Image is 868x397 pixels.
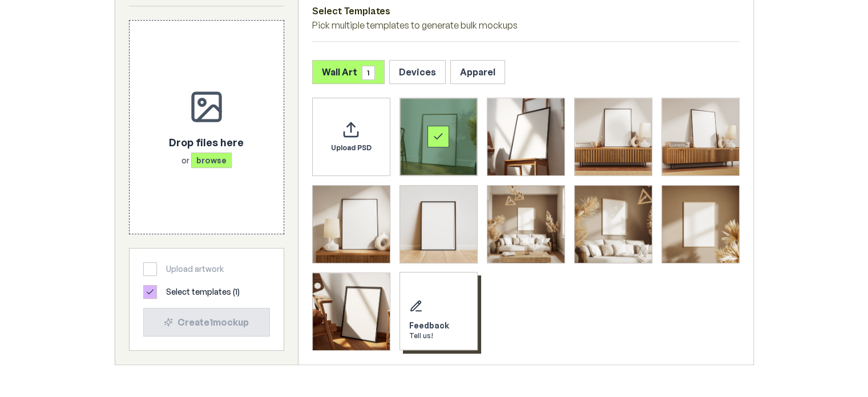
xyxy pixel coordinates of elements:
[389,60,446,84] button: Devices
[487,98,564,175] img: Framed Poster 2
[399,185,478,263] div: Select template Framed Poster 6
[169,134,244,150] p: Drop files here
[143,308,270,336] button: Create1mockup
[313,273,390,350] img: Framed Poster 10
[409,320,449,331] div: Feedback
[166,263,224,275] span: Upload artwork
[191,152,232,167] span: browse
[313,186,390,263] img: Framed Poster 5
[662,186,739,263] img: Framed Poster 9
[312,18,740,32] p: Pick multiple templates to generate bulk mockups
[661,185,740,263] div: Select template Framed Poster 9
[312,185,390,263] div: Select template Framed Poster 5
[487,98,565,176] div: Select template Framed Poster 2
[312,272,390,351] div: Select template Framed Poster 10
[574,185,652,263] div: Select template Framed Poster 8
[662,98,739,175] img: Framed Poster 4
[409,331,449,340] div: Tell us!
[166,286,240,298] span: Select templates ( 1 )
[399,272,478,350] div: Send feedback
[362,66,375,80] span: 1
[312,98,390,176] div: Upload custom PSD template
[575,186,652,263] img: Framed Poster 8
[169,154,244,166] p: or
[574,98,652,176] div: Select template Framed Poster 3
[575,98,652,175] img: Framed Poster 3
[661,98,740,176] div: Select template Framed Poster 4
[312,3,740,18] h3: Select Templates
[331,143,372,153] span: Upload PSD
[487,186,564,263] img: Framed Poster 7
[450,60,505,84] button: Apparel
[487,185,565,263] div: Select template Framed Poster 7
[153,315,260,329] div: Create 1 mockup
[312,60,385,84] button: Wall Art1
[399,98,478,176] div: Select template Framed Poster
[400,186,477,263] img: Framed Poster 6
